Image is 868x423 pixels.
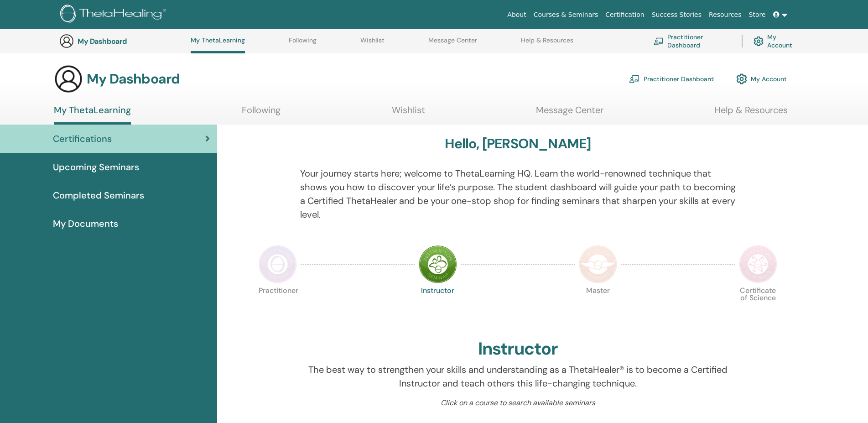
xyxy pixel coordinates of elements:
[53,132,112,146] span: Certifications
[654,37,664,45] img: chalkboard-teacher.svg
[754,34,764,48] img: cog.svg
[530,6,602,23] a: Courses & Seminars
[300,363,736,390] p: The best way to strengthen your skills and understanding as a ThetaHealer® is to become a Certifi...
[629,69,714,89] a: Practitioner Dashboard
[478,339,558,360] h2: Instructor
[521,37,573,51] a: Help & Resources
[191,37,245,53] a: My ThetaLearning
[53,160,139,174] span: Upcoming Seminars
[736,69,787,89] a: My Account
[648,6,705,23] a: Success Stories
[78,37,169,46] h3: My Dashboard
[360,37,385,51] a: Wishlist
[714,104,788,122] a: Help & Resources
[739,245,777,283] img: Certificate of Science
[300,397,736,408] p: Click on a course to search available seminars
[53,188,144,202] span: Completed Seminars
[736,71,747,87] img: cog.svg
[289,37,317,51] a: Following
[259,287,297,325] p: Practitioner
[705,6,745,23] a: Resources
[602,6,648,23] a: Certification
[536,104,603,122] a: Message Center
[54,64,83,94] img: generic-user-icon.jpg
[242,104,281,122] a: Following
[739,287,777,325] p: Certificate of Science
[579,287,617,325] p: Master
[754,31,800,51] a: My Account
[59,34,74,48] img: generic-user-icon.jpg
[654,31,731,51] a: Practitioner Dashboard
[87,71,180,87] h3: My Dashboard
[419,245,457,283] img: Instructor
[445,136,591,152] h3: Hello, [PERSON_NAME]
[504,6,530,23] a: About
[53,217,118,230] span: My Documents
[629,75,640,83] img: chalkboard-teacher.svg
[392,104,425,122] a: Wishlist
[60,5,169,25] img: logo.png
[259,245,297,283] img: Practitioner
[54,104,131,125] a: My ThetaLearning
[428,37,477,51] a: Message Center
[745,6,769,23] a: Store
[579,245,617,283] img: Master
[300,167,736,221] p: Your journey starts here; welcome to ThetaLearning HQ. Learn the world-renowned technique that sh...
[419,287,457,325] p: Instructor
